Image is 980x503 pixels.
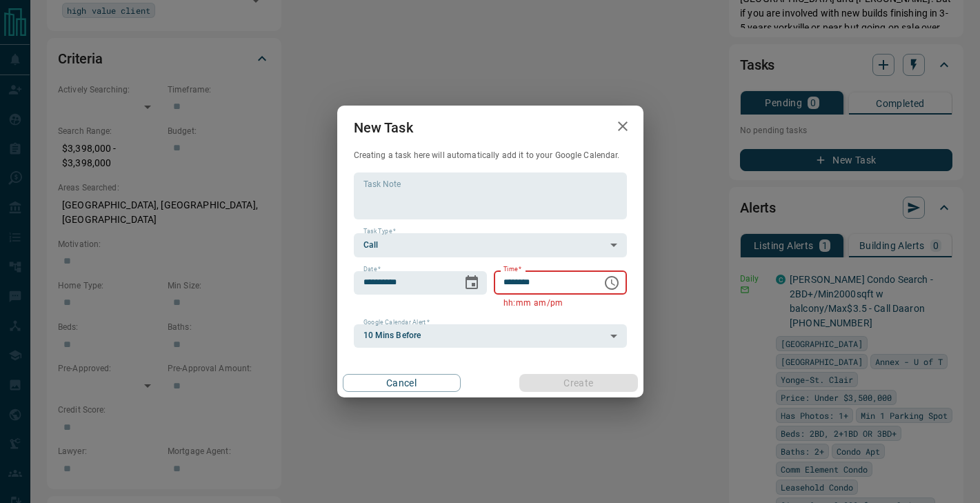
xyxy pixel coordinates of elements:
[354,324,627,348] div: 10 Mins Before
[598,269,626,297] button: Choose time
[354,233,627,257] div: Call
[354,150,627,161] p: Creating a task here will automatically add it to your Google Calendar.
[363,227,396,236] label: Task Type
[363,318,430,327] label: Google Calendar Alert
[458,269,486,297] button: Choose date, selected date is Oct 15, 2025
[343,374,461,392] button: Cancel
[363,265,381,274] label: Date
[503,265,521,274] label: Time
[337,106,430,150] h2: New Task
[503,297,617,310] p: hh:mm am/pm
